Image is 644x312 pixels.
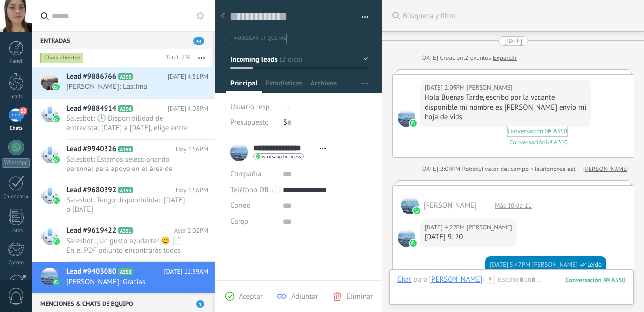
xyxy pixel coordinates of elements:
[490,201,537,210] div: Más 10 de 11
[230,198,251,214] button: Correo
[283,115,368,131] div: $
[66,144,116,154] span: Lead #9940326
[493,53,517,63] a: Expandir
[32,180,215,221] a: Lead #9680392 A353 Hoy 3:56PM Salesbot: Tengo disponibilidad [DATE] o [DATE]
[168,104,208,113] span: [DATE] 4:03PM
[403,11,634,21] span: Búsqueda y filtro
[230,99,276,115] div: Usuario resp.
[230,118,268,127] span: Presupuesto
[162,53,191,63] div: Total: 238
[32,67,215,98] a: Lead #9886766 A355 [DATE] 4:51PM [PERSON_NAME]: Lastima
[2,158,30,168] div: WhatsApp
[587,260,602,270] span: Leído
[413,207,420,214] img: waba.svg
[466,83,512,93] span: Angelica Moncada
[176,185,208,195] span: Hoy 3:56PM
[230,218,248,225] span: Cargo
[425,83,466,93] div: [DATE] 2:09PM
[398,109,415,127] span: Angelica Moncada
[118,268,133,275] span: A350
[53,115,60,122] img: waba.svg
[410,120,417,127] img: waba.svg
[19,107,27,115] span: 35
[420,53,517,63] div: Creación:
[2,94,30,100] div: Leads
[118,73,133,80] span: A355
[424,201,477,210] span: Angelica Moncada
[347,292,373,301] span: Eliminar
[118,146,133,152] span: A356
[53,279,60,285] img: waba.svg
[66,277,189,286] span: [PERSON_NAME]: Gracias
[2,228,30,234] div: Listas
[66,114,189,133] span: Salesbot: 🕒 Disponibilidad de entrevista: [DATE] a [DATE], elige entre estos horarios: • 9:20 a.m...
[508,127,567,135] span: Conversación № A350
[234,35,286,42] span: #agregar etiquetas
[2,58,30,65] div: Panel
[66,72,116,82] span: Lead #9886766
[420,53,440,63] div: [DATE]
[410,240,417,247] img: waba.svg
[425,232,512,242] div: [DATE] 9: 20
[32,99,215,139] a: Lead #9884914 A354 [DATE] 4:03PM Salesbot: 🕒 Disponibilidad de entrevista: [DATE] a [DATE], elige...
[193,37,204,45] span: 34
[230,214,275,229] div: Cargo
[230,182,275,198] button: Teléfono Oficina
[230,201,251,210] span: Correo
[425,223,466,232] div: [DATE] 4:22PM
[398,229,415,247] span: Angelica Moncada
[66,185,116,195] span: Lead #9680392
[462,165,478,173] span: Robot
[482,275,483,284] span: :
[510,138,546,146] div: Conversación
[230,102,271,112] span: Usuario resp.
[465,53,491,63] span: 2 eventos
[230,185,281,195] span: Teléfono Oficina
[546,138,568,146] div: № A350
[66,267,116,277] span: Lead #9403080
[118,187,133,193] span: A353
[401,197,419,214] span: Angelica Moncada
[32,262,215,293] a: Lead #9403080 A350 [DATE] 11:59AM [PERSON_NAME]: Gracias
[164,267,208,277] span: [DATE] 11:59AM
[266,79,302,93] span: Estadísticas
[504,36,522,46] div: [DATE]
[53,156,60,163] img: waba.svg
[196,300,204,308] span: 1
[53,84,60,90] img: waba.svg
[2,260,30,266] div: Correo
[32,294,212,312] div: Menciones & Chats de equipo
[118,105,133,112] span: A354
[118,227,133,234] span: A351
[2,194,30,200] div: Calendario
[40,52,84,64] div: Chats abiertos
[66,104,116,113] span: Lead #9884914
[262,154,301,159] span: whatsapp business
[466,223,512,232] span: Angelica Moncada
[176,144,208,154] span: Hoy 3:56PM
[291,292,318,301] span: Adjuntar
[66,226,116,236] span: Lead #9619422
[425,93,587,122] div: Hola Buenas Tarde, escribo por la vacante disponible mi nombre es [PERSON_NAME] envío mi hoja de ...
[230,115,276,131] div: Presupuesto
[32,221,215,261] a: Lead #9619422 A351 Ayer 2:02PM Salesbot: ¡Un gusto ayudarte! 😊 📄 En el PDF adjunto encontrarás to...
[66,82,189,91] span: [PERSON_NAME]: Lastima
[168,72,208,82] span: [DATE] 4:51PM
[2,125,30,132] div: Chats
[230,167,275,182] div: Compañía
[532,260,578,270] span: Camila Contreras (Oficina de Venta)
[230,79,258,93] span: Principal
[32,31,212,49] div: Entradas
[478,164,560,174] span: El valor del campo «Teléfono»
[283,102,289,112] span: ...
[239,292,263,301] span: Aceptar
[53,238,60,245] img: waba.svg
[413,275,427,284] span: para
[490,260,532,270] div: [DATE] 5:47PM
[32,140,215,180] a: Lead #9940326 A356 Hoy 3:56PM Salesbot: Estamos seleccionando personal para apoyo en el área de r...
[174,226,208,236] span: Ayer 2:02PM
[66,236,189,255] span: Salesbot: ¡Un gusto ayudarte! 😊 📄 En el PDF adjunto encontrarás todos los detalles de tu entrevis...
[66,196,189,214] span: Salesbot: Tengo disponibilidad [DATE] o [DATE]
[420,164,462,174] div: [DATE] 2:09PM
[310,79,337,93] span: Archivos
